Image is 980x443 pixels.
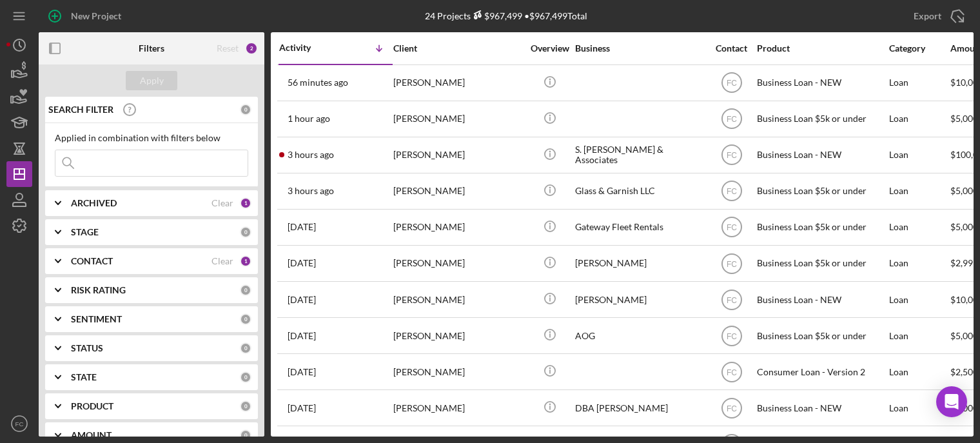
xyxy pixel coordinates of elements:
div: Open Intercom Messenger [936,386,967,417]
text: FC [727,404,737,413]
b: ARCHIVED [71,198,117,208]
div: [PERSON_NAME] [575,246,704,281]
div: Loan [889,355,949,389]
time: 2025-09-21 23:51 [288,367,316,377]
text: FC [727,331,737,340]
span: $5,000 [950,185,978,196]
div: Category [889,43,949,54]
button: New Project [39,3,134,29]
div: [PERSON_NAME] [393,174,522,208]
div: Contact [707,43,756,54]
b: SENTIMENT [71,314,122,324]
b: PRODUCT [71,401,113,411]
div: 1 [240,255,251,267]
div: Business Loan - NEW [757,66,886,100]
div: 0 [240,313,251,325]
div: Loan [889,282,949,317]
div: Business Loan $5k or under [757,102,886,136]
div: $967,499 [471,10,522,21]
div: Applied in combination with filters below [55,133,248,143]
div: Loan [889,138,949,172]
div: New Project [71,3,121,29]
b: RISK RATING [71,285,126,295]
text: FC [727,79,737,88]
button: FC [6,411,32,437]
time: 2025-09-24 16:18 [288,295,316,305]
time: 2025-09-24 17:57 [288,258,316,268]
b: CONTACT [71,256,113,266]
b: AMOUNT [71,430,112,440]
div: 0 [240,284,251,296]
div: Loan [889,174,949,208]
div: Business Loan $5k or under [757,210,886,244]
b: STATE [71,372,97,382]
text: FC [727,151,737,160]
span: $5,000 [950,221,978,232]
div: Glass & Garnish LLC [575,174,704,208]
text: FC [727,115,737,124]
text: FC [727,187,737,196]
div: 0 [240,400,251,412]
time: 2025-09-30 19:01 [288,113,330,124]
div: Business Loan - NEW [757,138,886,172]
time: 2025-09-30 16:59 [288,150,334,160]
div: Business Loan $5k or under [757,319,886,353]
div: [PERSON_NAME] [393,66,522,100]
div: Clear [211,256,233,266]
div: Business Loan $5k or under [757,246,886,281]
div: 2 [245,42,258,55]
div: Gateway Fleet Rentals [575,210,704,244]
div: Loan [889,66,949,100]
time: 2025-09-23 19:50 [288,331,316,341]
div: Loan [889,246,949,281]
text: FC [15,420,24,428]
div: Loan [889,391,949,425]
b: Filters [139,43,164,54]
div: [PERSON_NAME] [393,246,522,281]
time: 2025-09-30 16:59 [288,186,334,196]
div: Business Loan $5k or under [757,174,886,208]
div: Activity [279,43,336,53]
div: [PERSON_NAME] [393,138,522,172]
time: 2025-09-21 01:48 [288,403,316,413]
div: Export [914,3,941,29]
div: DBA [PERSON_NAME] [575,391,704,425]
div: AOG [575,319,704,353]
text: FC [727,368,737,377]
button: Export [901,3,974,29]
div: 0 [240,226,251,238]
b: STATUS [71,343,103,353]
span: $5,000 [950,113,978,124]
span: $2,999 [950,257,978,268]
text: FC [727,223,737,232]
b: STAGE [71,227,99,237]
div: 0 [240,104,251,115]
div: S. [PERSON_NAME] & Associates [575,138,704,172]
div: [PERSON_NAME] [393,391,522,425]
div: Clear [211,198,233,208]
div: Reset [217,43,239,54]
text: FC [727,295,737,304]
button: Apply [126,71,177,90]
div: Loan [889,210,949,244]
b: SEARCH FILTER [48,104,113,115]
text: FC [727,259,737,268]
div: Business Loan - NEW [757,391,886,425]
div: Loan [889,319,949,353]
time: 2025-09-25 02:45 [288,222,316,232]
div: [PERSON_NAME] [393,102,522,136]
div: Business Loan - NEW [757,282,886,317]
div: Consumer Loan - Version 2 [757,355,886,389]
div: 0 [240,342,251,354]
div: 24 Projects • $967,499 Total [425,10,587,21]
div: [PERSON_NAME] [393,210,522,244]
time: 2025-09-30 19:30 [288,77,348,88]
div: 0 [240,429,251,441]
div: 1 [240,197,251,209]
div: 0 [240,371,251,383]
div: [PERSON_NAME] [393,355,522,389]
div: Overview [525,43,574,54]
div: [PERSON_NAME] [393,319,522,353]
div: Product [757,43,886,54]
div: Client [393,43,522,54]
